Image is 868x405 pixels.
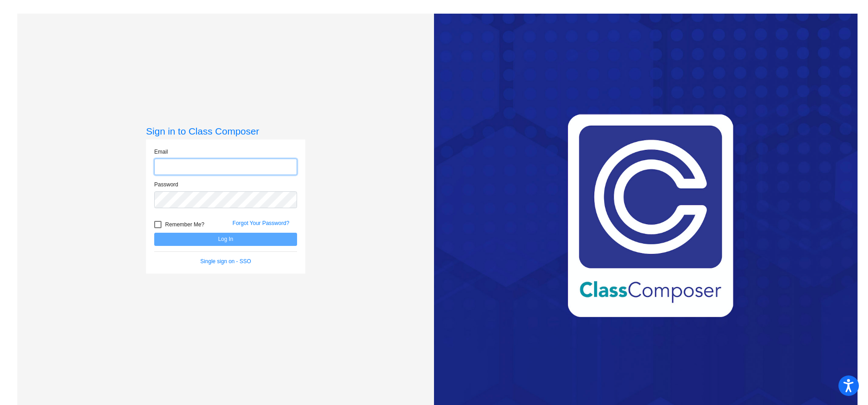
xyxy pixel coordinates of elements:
a: Single sign on - SSO [200,258,251,265]
label: Email [154,148,168,156]
label: Password [154,180,178,189]
button: Log In [154,233,297,246]
a: Forgot Your Password? [232,220,289,226]
h3: Sign in to Class Composer [146,125,305,137]
span: Remember Me? [165,219,204,230]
